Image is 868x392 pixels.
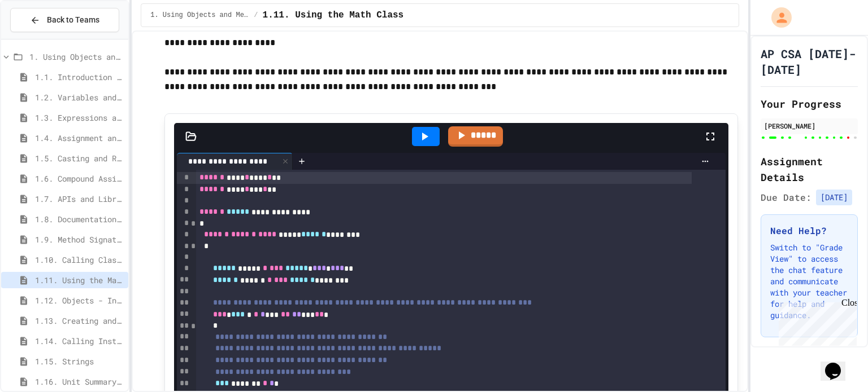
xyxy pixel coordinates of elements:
[761,153,858,185] h2: Assignment Details
[764,121,854,131] div: [PERSON_NAME]
[35,274,124,286] span: 1.11. Using the Math Class
[150,11,249,20] span: 1. Using Objects and Methods
[774,298,857,346] iframe: chat widget
[770,224,848,237] h3: Need Help?
[35,315,124,327] span: 1.13. Creating and Initializing Objects: Constructors
[35,152,124,164] span: 1.5. Casting and Ranges of Values
[5,5,78,72] div: Chat with us now!Close
[29,51,124,63] span: 1. Using Objects and Methods
[759,5,795,30] div: My Account
[263,8,404,22] span: 1.11. Using the Math Class
[35,234,124,245] span: 1.9. Method Signatures
[35,71,124,83] span: 1.1. Introduction to Algorithms, Programming, and Compilers
[35,335,124,347] span: 1.14. Calling Instance Methods
[770,242,848,321] p: Switch to "Grade View" to access the chat feature and communicate with your teacher for help and ...
[35,173,124,184] span: 1.6. Compound Assignment Operators
[35,294,124,306] span: 1.12. Objects - Instances of Classes
[761,96,858,112] h2: Your Progress
[761,46,858,77] h1: AP CSA [DATE]-[DATE]
[35,254,124,266] span: 1.10. Calling Class Methods
[821,347,857,381] iframe: chat widget
[35,193,124,205] span: 1.7. APIs and Libraries
[254,11,258,20] span: /
[761,191,811,204] span: Due Date:
[35,112,124,124] span: 1.3. Expressions and Output [New]
[35,355,124,367] span: 1.15. Strings
[35,132,124,144] span: 1.4. Assignment and Input
[816,190,852,205] span: [DATE]
[35,376,124,387] span: 1.16. Unit Summary 1a (1.1-1.6)
[35,91,124,103] span: 1.2. Variables and Data Types
[47,14,99,26] span: Back to Teams
[35,213,124,225] span: 1.8. Documentation with Comments and Preconditions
